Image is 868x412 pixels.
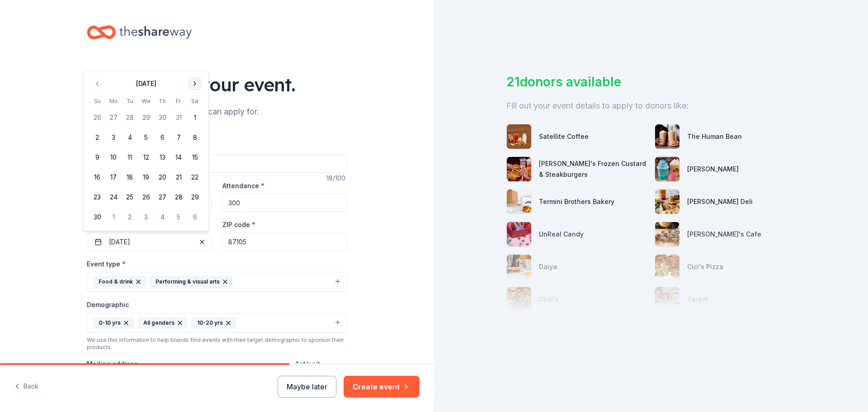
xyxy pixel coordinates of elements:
[187,169,203,185] button: 22
[222,233,347,251] input: 12345 (U.S. only)
[138,149,154,166] button: 12
[344,376,420,398] button: Create event
[137,317,188,329] div: All genders
[326,173,347,184] div: 18 /100
[122,129,138,146] button: 4
[122,109,138,126] button: 28
[138,109,154,126] button: 29
[89,109,105,126] button: 26
[87,272,347,292] button: Food & drinkPerforming & visual arts
[655,189,679,214] img: photo for McAlister's Deli
[154,189,170,205] button: 27
[87,155,347,173] input: Spring Fundraiser
[507,189,531,214] img: photo for Termini Brothers Bakery
[187,96,203,106] th: Saturday
[191,317,236,329] div: 10-20 yrs
[89,189,105,205] button: 23
[506,99,796,113] div: Fill out your event details to apply to donors like:
[138,96,154,106] th: Wednesday
[87,104,347,119] div: We'll find in-kind donations you can apply for.
[187,149,203,166] button: 15
[154,96,170,106] th: Thursday
[154,149,170,166] button: 13
[122,169,138,185] button: 18
[154,109,170,126] button: 30
[105,96,122,106] th: Monday
[87,72,347,97] div: Tell us about your event.
[295,360,320,369] label: Apt/unit
[89,149,105,166] button: 9
[655,124,679,149] img: photo for The Human Bean
[105,149,122,166] button: 10
[187,109,203,126] button: 1
[222,194,347,212] input: 20
[14,377,38,396] button: Back
[687,131,742,142] div: The Human Bean
[154,169,170,185] button: 20
[170,129,187,146] button: 7
[187,189,203,205] button: 29
[507,124,531,149] img: photo for Satellite Coffee
[655,157,679,181] img: photo for Bahama Buck's
[105,109,122,126] button: 27
[87,233,212,251] button: [DATE]
[87,313,347,333] button: 0-10 yrsAll genders10-20 yrs
[87,336,347,351] div: We use this information to help brands find events with their target demographic to sponsor their...
[170,96,187,106] th: Friday
[87,360,138,369] label: Mailing address
[138,129,154,146] button: 5
[150,276,233,288] div: Performing & visual arts
[122,209,138,225] button: 2
[278,376,336,398] button: Maybe later
[122,189,138,205] button: 25
[138,209,154,225] button: 3
[539,131,589,142] div: Satellite Coffee
[187,129,203,146] button: 8
[105,169,122,185] button: 17
[170,209,187,225] button: 5
[539,196,614,207] div: Termini Brothers Bakery
[189,77,201,90] button: Go to next month
[506,72,796,91] div: 21 donors available
[222,220,255,229] label: ZIP code
[93,276,146,288] div: Food & drink
[105,209,122,225] button: 1
[87,300,129,309] label: Demographic
[138,189,154,205] button: 26
[170,109,187,126] button: 31
[122,96,138,106] th: Tuesday
[687,196,753,207] div: [PERSON_NAME] Deli
[136,78,156,89] div: [DATE]
[87,260,126,269] label: Event type
[89,169,105,185] button: 16
[154,209,170,225] button: 4
[687,164,739,175] div: [PERSON_NAME]
[507,157,531,181] img: photo for Freddy's Frozen Custard & Steakburgers
[89,96,105,106] th: Sunday
[539,158,647,180] div: [PERSON_NAME]'s Frozen Custard & Steakburgers
[105,189,122,205] button: 24
[105,129,122,146] button: 3
[154,129,170,146] button: 6
[170,149,187,166] button: 14
[187,209,203,225] button: 6
[222,181,264,190] label: Attendance
[89,209,105,225] button: 30
[170,169,187,185] button: 21
[122,149,138,166] button: 11
[89,129,105,146] button: 2
[138,169,154,185] button: 19
[170,189,187,205] button: 28
[91,77,104,90] button: Go to previous month
[93,317,134,329] div: 0-10 yrs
